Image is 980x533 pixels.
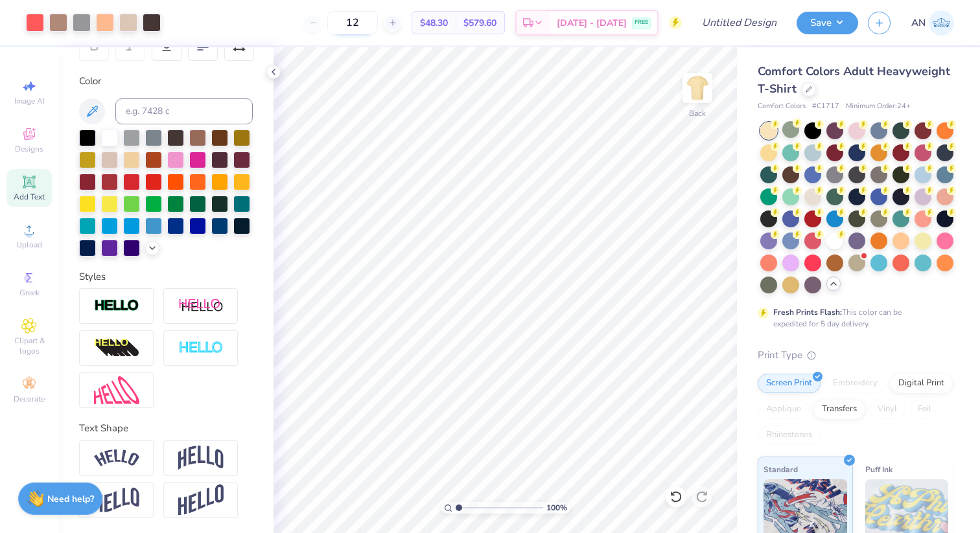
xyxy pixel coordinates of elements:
span: AN [911,16,926,30]
span: 100 % [546,502,567,514]
span: Puff Ink [865,462,892,476]
img: Flag [94,488,139,513]
input: e.g. 7428 c [115,98,253,124]
strong: Fresh Prints Flash: [773,307,842,317]
span: Greek [19,288,40,298]
span: FREE [635,18,648,27]
div: Print Type [758,348,954,363]
img: Stroke [94,299,139,313]
div: Rhinestones [758,425,821,445]
div: Back [689,108,706,119]
span: Designs [15,144,43,154]
span: $579.60 [463,16,496,30]
span: $48.30 [420,16,448,30]
div: Screen Print [758,374,821,393]
div: Embroidery [824,374,886,393]
span: Decorate [14,394,45,404]
span: Comfort Colors Adult Heavyweight T-Shirt [758,63,950,96]
span: Image AI [14,96,45,106]
div: Digital Print [890,374,953,393]
div: This color can be expedited for 5 day delivery. [773,306,933,330]
input: Untitled Design [692,10,787,36]
div: Transfers [813,400,865,419]
button: Save [797,12,858,34]
span: Standard [764,462,798,476]
input: – – [327,11,378,34]
div: Text Shape [79,421,253,436]
img: Arc [94,449,139,467]
img: Arch [178,446,224,470]
span: Add Text [14,192,45,202]
img: Rise [178,484,224,516]
img: Shadow [178,298,224,314]
span: Upload [16,240,42,250]
span: Minimum Order: 24 + [846,101,911,112]
div: Styles [79,269,253,284]
span: [DATE] - [DATE] [557,16,627,30]
img: Free Distort [94,376,139,404]
img: 3d Illusion [94,338,139,359]
img: Ava Newman [929,10,954,36]
span: # C1717 [812,101,839,112]
img: Negative Space [178,341,224,356]
a: AN [911,10,954,36]
div: Foil [909,400,940,419]
img: Back [684,75,710,101]
div: Vinyl [869,400,905,419]
span: Clipart & logos [6,335,52,356]
div: Applique [758,400,810,419]
strong: Need help? [47,493,94,505]
div: Color [79,74,253,89]
span: Comfort Colors [758,101,806,112]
